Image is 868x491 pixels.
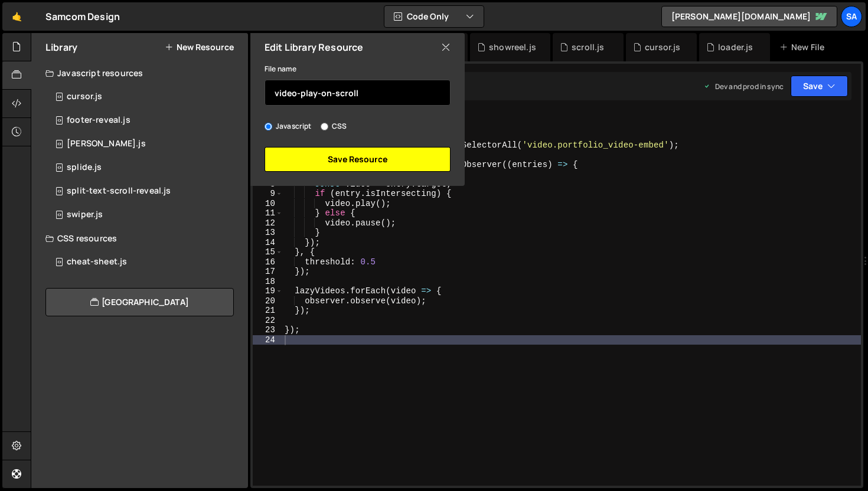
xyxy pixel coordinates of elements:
div: 13 [253,228,283,238]
div: 21 [253,306,283,316]
div: showreel.js [489,41,536,53]
div: Javascript resources [31,61,248,85]
div: 12 [253,218,283,228]
h2: Edit Library Resource [265,41,363,54]
div: Samcom Design [45,9,120,24]
div: 14806/43743.js [45,109,248,132]
div: footer-reveal.js [67,115,130,126]
div: 14806/43744.js [45,179,248,203]
input: Name [265,80,451,106]
div: Dev and prod in sync [703,81,784,91]
a: [GEOGRAPHIC_DATA] [45,288,234,316]
div: 14806/43764.js [45,85,248,109]
div: 19 [253,286,283,296]
div: cursor.js [67,91,102,102]
div: loader.js [718,41,753,53]
div: 23 [253,325,283,335]
a: [PERSON_NAME][DOMAIN_NAME] [661,6,837,27]
div: 10 [253,199,283,209]
div: 14806/45983.css [45,250,248,274]
button: New Resource [165,42,234,52]
a: SA [841,6,862,27]
div: 16 [253,257,283,267]
div: New File [779,41,829,53]
input: Javascript [265,123,272,130]
div: [PERSON_NAME].js [67,139,146,149]
div: splide.js [67,162,102,173]
div: split-text-scroll-reveal.js [67,186,171,197]
button: Save Resource [265,147,451,172]
div: 24 [253,335,283,345]
h2: Library [45,41,77,54]
div: 14 [253,238,283,248]
div: swiper.js [67,210,103,220]
div: 18 [253,277,283,287]
div: scroll.js [572,41,604,53]
div: 14806/43742.js [45,132,248,156]
label: Javascript [265,120,312,132]
input: CSS [321,123,328,130]
div: cheat-sheet.js [67,257,127,267]
div: 20 [253,296,283,306]
a: 🤙 [2,2,31,31]
label: CSS [321,120,347,132]
div: CSS resources [31,227,248,250]
div: 11 [253,208,283,218]
div: 15 [253,247,283,257]
div: cursor.js [645,41,680,53]
div: 14806/41566.js [45,203,248,227]
div: 14806/45264.js [45,156,248,179]
div: 9 [253,189,283,199]
div: 22 [253,316,283,326]
label: File name [265,63,296,75]
div: 17 [253,267,283,277]
button: Save [791,76,848,97]
button: Code Only [384,6,484,27]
